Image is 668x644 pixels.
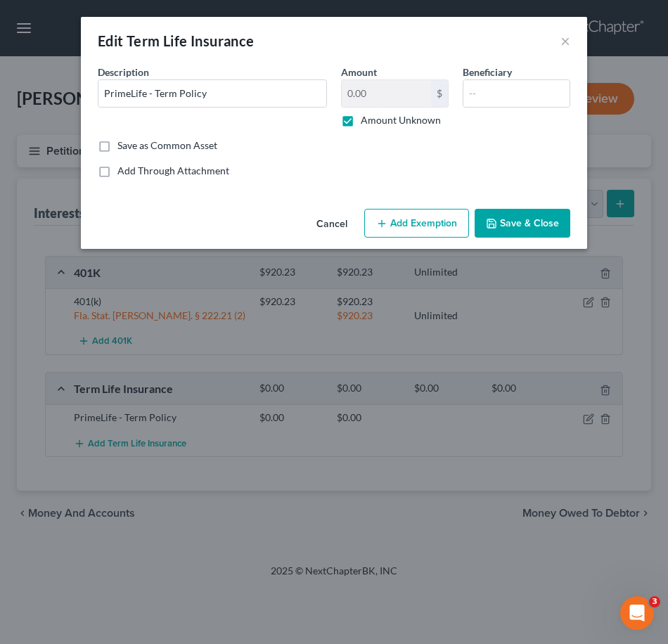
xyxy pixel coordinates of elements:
button: Save & Close [475,209,570,238]
div: Edit Term Life Insurance [98,31,255,51]
button: Cancel [305,210,359,238]
label: Amount Unknown [361,113,441,127]
div: $ [431,80,448,107]
span: Description [98,66,149,78]
span: 3 [649,596,660,607]
input: Describe... [98,80,326,107]
label: Add Through Attachment [117,164,229,178]
input: -- [463,80,570,107]
button: Add Exemption [364,209,469,238]
label: Beneficiary [463,65,512,79]
button: × [560,32,570,49]
iframe: Intercom live chat [620,596,654,630]
label: Save as Common Asset [117,139,217,153]
input: 0.00 [342,80,431,107]
label: Amount [341,65,377,79]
